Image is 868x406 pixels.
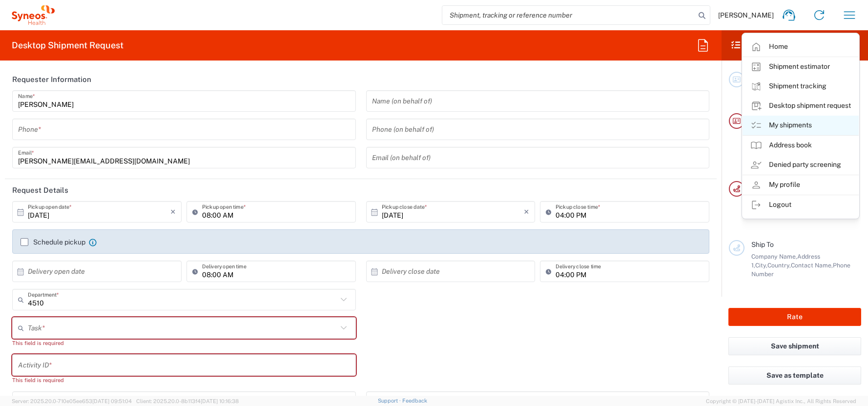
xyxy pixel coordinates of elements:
span: [DATE] 09:51:04 [92,398,132,404]
a: Logout [743,195,859,215]
a: Denied party screening [743,155,859,175]
div: This field is required [12,339,356,347]
span: Server: 2025.20.0-710e05ee653 [12,398,132,404]
span: [DATE] 10:16:38 [201,398,239,404]
a: Support [378,398,402,404]
input: Shipment, tracking or reference number [442,6,695,24]
h2: Shipment Checklist [730,40,829,51]
button: Save shipment [728,337,861,355]
button: Rate [728,308,861,326]
span: Contact Name, [791,262,833,269]
div: This field is required [12,376,356,385]
span: Ship To [751,241,774,248]
span: [PERSON_NAME] [718,11,774,20]
a: Feedback [402,398,427,404]
span: City, [755,262,767,269]
span: Country, [767,262,791,269]
a: My shipments [743,116,859,135]
label: Schedule pickup [21,238,85,246]
a: Shipment estimator [743,57,859,77]
button: Save as template [728,366,861,385]
h2: Desktop Shipment Request [12,40,124,51]
a: Desktop shipment request [743,96,859,116]
a: Shipment tracking [743,77,859,96]
span: Copyright © [DATE]-[DATE] Agistix Inc., All Rights Reserved [706,397,856,406]
a: Address book [743,136,859,155]
a: My profile [743,175,859,195]
span: Company Name, [751,253,797,260]
i: × [170,204,176,220]
h2: Request Details [12,185,68,195]
span: Client: 2025.20.0-8b113f4 [136,398,239,404]
i: × [524,204,529,220]
h2: Requester Information [12,75,91,84]
a: Home [743,37,859,57]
